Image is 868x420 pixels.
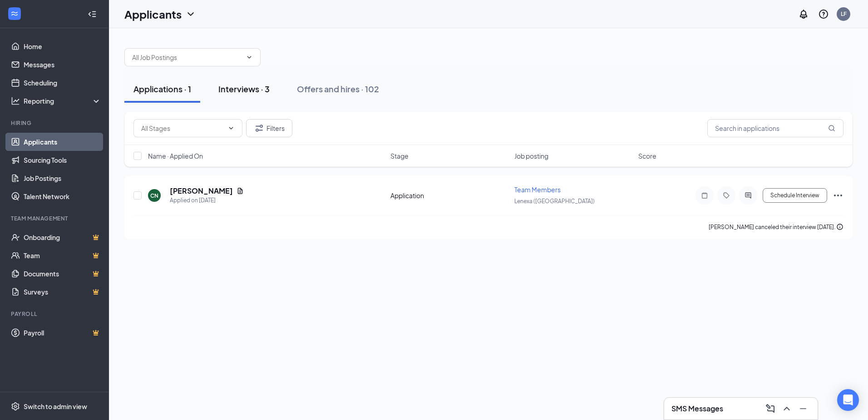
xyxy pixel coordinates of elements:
[132,52,242,62] input: All Job Postings
[514,198,595,205] span: Lenexa ([GEOGRAPHIC_DATA])
[124,6,182,22] h1: Applicants
[141,123,224,133] input: All Stages
[133,83,191,95] div: Applications · 1
[11,310,99,318] div: Payroll
[763,188,827,203] button: Schedule Interview
[836,223,843,230] svg: Info
[11,96,20,105] svg: Analysis
[150,192,158,200] div: CN
[170,186,233,196] h5: [PERSON_NAME]
[24,151,101,169] a: Sourcing Tools
[10,9,19,18] svg: WorkstreamLogo
[390,151,409,160] span: Stage
[765,403,776,414] svg: ComposeMessage
[818,9,829,20] svg: QuestionInfo
[721,192,732,199] svg: Tag
[796,401,810,416] button: Minimize
[390,191,509,200] div: Application
[699,192,710,199] svg: Note
[707,119,843,137] input: Search in applications
[24,324,101,342] a: PayrollCrown
[24,187,101,205] a: Talent Network
[798,9,809,20] svg: Notifications
[24,246,101,265] a: TeamCrown
[11,119,99,127] div: Hiring
[514,185,561,194] span: Team Members
[24,283,101,301] a: SurveysCrown
[88,10,97,19] svg: Collapse
[254,123,265,134] svg: Filter
[24,55,101,74] a: Messages
[837,389,859,411] div: Open Intercom Messenger
[11,215,99,222] div: Team Management
[833,190,843,201] svg: Ellipses
[828,125,835,132] svg: MagnifyingGlass
[246,54,253,61] svg: ChevronDown
[297,83,379,95] div: Offers and hires · 102
[218,83,270,95] div: Interviews · 3
[227,125,235,132] svg: ChevronDown
[798,403,809,414] svg: Minimize
[24,37,101,55] a: Home
[779,401,794,416] button: ChevronUp
[24,169,101,187] a: Job Postings
[246,119,292,137] button: Filter Filters
[24,265,101,283] a: DocumentsCrown
[763,401,778,416] button: ComposeMessage
[24,133,101,151] a: Applicants
[514,151,548,160] span: Job posting
[11,402,20,411] svg: Settings
[841,10,847,18] div: LF
[24,402,87,411] div: Switch to admin view
[24,74,101,92] a: Scheduling
[237,187,244,195] svg: Document
[638,151,656,160] span: Score
[185,9,196,20] svg: ChevronDown
[781,403,792,414] svg: ChevronUp
[148,151,203,160] span: Name · Applied On
[709,223,843,232] div: [PERSON_NAME] canceled their interview [DATE].
[743,192,754,199] svg: ActiveChat
[24,228,101,246] a: OnboardingCrown
[170,196,244,205] div: Applied on [DATE]
[671,404,723,414] h3: SMS Messages
[24,96,102,105] div: Reporting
